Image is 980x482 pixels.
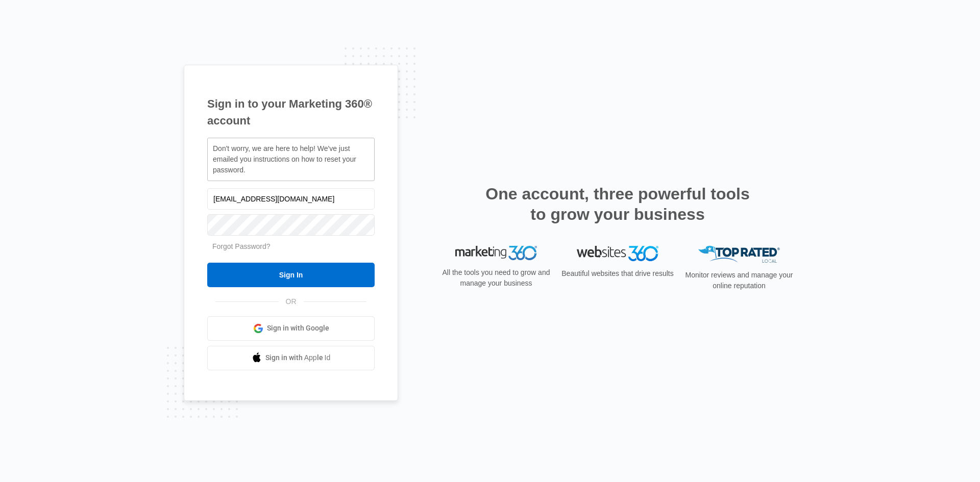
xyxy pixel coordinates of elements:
input: Sign In [207,263,375,287]
span: Don't worry, we are here to help! We've just emailed you instructions on how to reset your password. [213,144,356,174]
input: Email [207,188,375,210]
h2: One account, three powerful tools to grow your business [482,184,753,224]
span: Sign in with Apple Id [265,352,331,363]
p: Beautiful websites that drive results [560,268,675,279]
p: All the tools you need to grow and manage your business [439,267,553,289]
img: Marketing 360 [455,246,537,260]
img: Top Rated Local [698,246,780,263]
a: Sign in with Apple Id [207,346,375,370]
p: Monitor reviews and manage your online reputation [682,270,796,291]
h1: Sign in to your Marketing 360® account [207,95,375,129]
span: OR [279,296,304,307]
span: Sign in with Google [267,323,329,334]
a: Sign in with Google [207,316,375,341]
img: Websites 360 [577,246,658,261]
a: Forgot Password? [212,242,271,250]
